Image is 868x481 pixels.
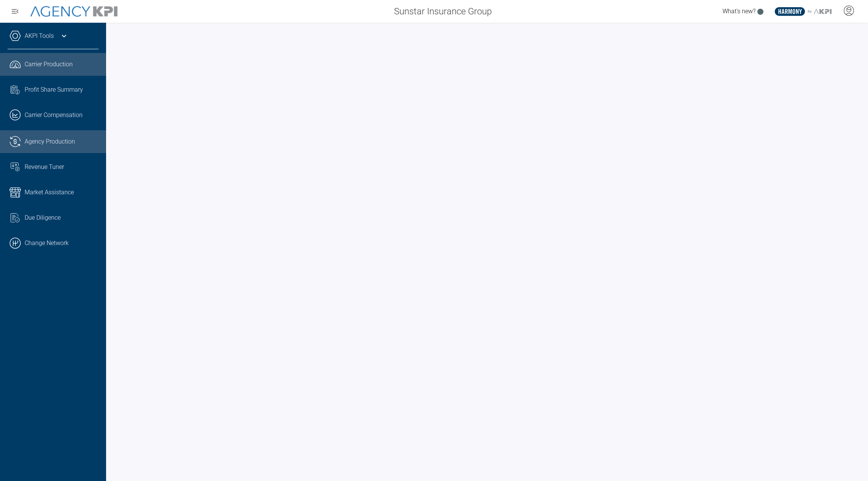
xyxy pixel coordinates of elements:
img: AgencyKPI [30,6,117,17]
a: AKPI Tools [25,31,54,41]
span: What's new? [723,8,755,15]
span: Market Assistance [25,188,74,197]
span: Profit Share Summary [25,85,83,94]
span: Carrier Compensation [25,111,83,120]
span: Revenue Tuner [25,162,64,172]
span: Due Diligence [25,213,61,222]
span: Carrier Production [25,60,73,69]
span: Sunstar Insurance Group [394,5,492,18]
span: Agency Production [25,137,75,146]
